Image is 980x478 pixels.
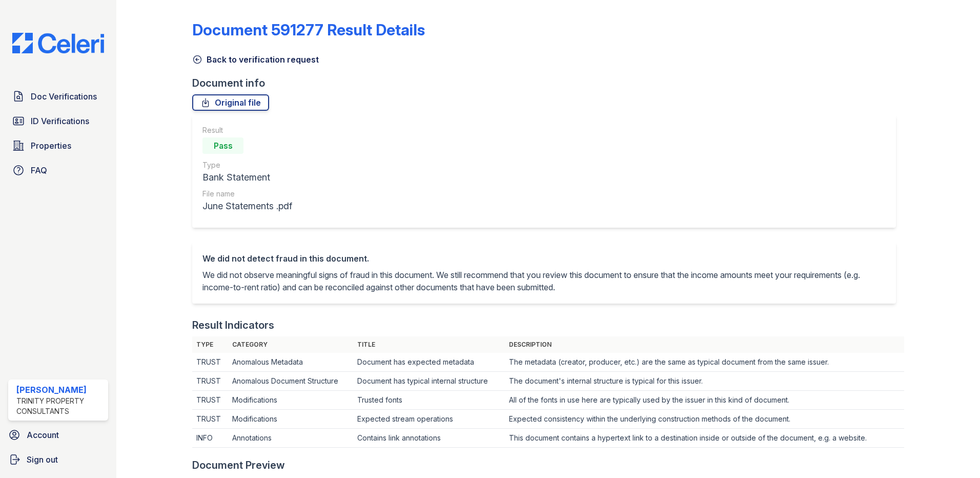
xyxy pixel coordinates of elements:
[505,372,905,391] td: The document's internal structure is typical for this issuer.
[192,76,904,90] div: Document info
[228,336,353,353] th: Category
[192,53,319,66] a: Back to verification request
[31,140,71,152] span: Properties
[505,391,905,410] td: All of the fonts in use here are typically used by the issuer in this kind of document.
[505,429,905,448] td: This document contains a hypertext link to a destination inside or outside of the document, e.g. ...
[228,353,353,372] td: Anomalous Metadata
[8,86,108,107] a: Doc Verifications
[31,115,89,127] span: ID Verifications
[31,164,47,176] span: FAQ
[202,189,292,199] div: File name
[192,410,228,429] td: TRUST
[192,391,228,410] td: TRUST
[192,429,228,448] td: INFO
[16,384,104,396] div: [PERSON_NAME]
[353,336,505,353] th: Title
[4,425,112,445] a: Account
[202,137,243,154] div: Pass
[202,170,292,185] div: Bank Statement
[27,429,59,441] span: Account
[228,410,353,429] td: Modifications
[353,372,505,391] td: Document has typical internal structure
[353,410,505,429] td: Expected stream operations
[16,396,104,416] div: Trinity Property Consultants
[353,353,505,372] td: Document has expected metadata
[505,336,905,353] th: Description
[4,33,112,53] img: CE_Logo_Blue-a8612792a0a2168367f1c8372b55b34899dd931a85d93a1a3d3e32e68fde9ad4.png
[228,391,353,410] td: Modifications
[8,135,108,156] a: Properties
[202,125,292,135] div: Result
[192,372,228,391] td: TRUST
[202,199,292,213] div: June Statements .pdf
[505,410,905,429] td: Expected consistency within the underlying construction methods of the document.
[353,391,505,410] td: Trusted fonts
[8,111,108,131] a: ID Verifications
[505,353,905,372] td: The metadata (creator, producer, etc.) are the same as typical document from the same issuer.
[192,353,228,372] td: TRUST
[353,429,505,448] td: Contains link annotations
[27,453,58,466] span: Sign out
[8,160,108,181] a: FAQ
[202,160,292,170] div: Type
[192,21,425,39] a: Document 591277 Result Details
[192,336,228,353] th: Type
[202,252,886,265] div: We did not detect fraud in this document.
[4,449,112,470] a: Sign out
[192,318,274,332] div: Result Indicators
[202,269,886,293] p: We did not observe meaningful signs of fraud in this document. We still recommend that you review...
[192,94,269,111] a: Original file
[31,90,97,103] span: Doc Verifications
[228,429,353,448] td: Annotations
[192,458,285,472] div: Document Preview
[228,372,353,391] td: Anomalous Document Structure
